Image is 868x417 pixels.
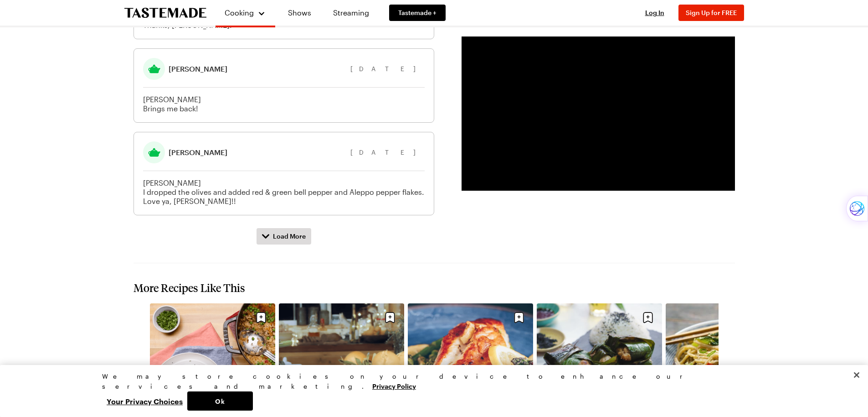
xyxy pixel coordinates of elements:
[124,8,206,18] a: To Tastemade Home Page
[273,232,306,241] span: Load More
[686,9,737,16] span: Sign Up for FREE
[252,309,270,326] button: Save recipe
[389,5,446,21] a: Tastemade +
[225,4,266,22] button: Cooking
[225,8,254,17] span: Cooking
[350,64,425,74] button: [DATE]
[143,95,425,113] p: [PERSON_NAME] Brings me back!
[134,281,735,294] h2: More Recipes Like This
[350,65,425,73] span: [DATE]
[637,8,673,17] button: Log In
[143,141,165,163] img: Steve M. avatar
[462,36,735,191] video-js: Video Player
[398,8,437,17] span: Tastemade +
[350,148,425,156] span: [DATE]
[372,381,416,390] a: More information about your privacy, opens in a new tab
[678,5,744,21] button: Sign Up for FREE
[143,58,165,80] img: Steve M. avatar
[847,365,867,385] button: Close
[102,391,187,411] button: Your Privacy Choices
[645,9,664,16] span: Log In
[350,147,425,157] button: [DATE]
[169,64,227,73] span: [PERSON_NAME]
[102,371,758,391] div: We may store cookies on your device to enhance our services and marketing.
[102,371,758,411] div: Privacy
[510,309,528,326] button: Save recipe
[257,228,311,245] button: Load More
[381,309,399,326] button: Save recipe
[639,309,657,326] button: Save recipe
[169,148,227,157] span: [PERSON_NAME]
[187,391,253,411] button: Ok
[143,178,425,206] p: [PERSON_NAME] I dropped the olives and added red & green bell pepper and Aleppo pepper flakes. Lo...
